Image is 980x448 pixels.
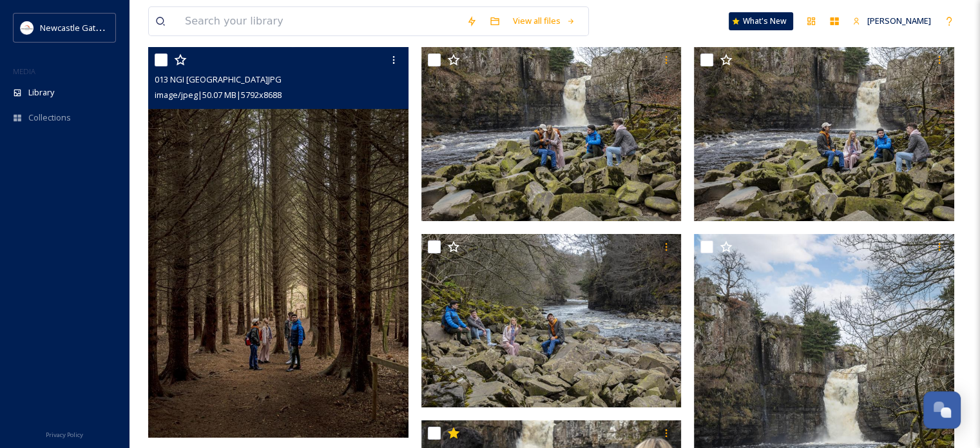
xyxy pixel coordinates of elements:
[21,21,34,34] img: DqD9wEUd_400x400.jpg
[46,426,83,442] a: Privacy Policy
[13,66,35,76] span: MEDIA
[867,15,931,26] span: [PERSON_NAME]
[155,89,282,101] span: image/jpeg | 50.07 MB | 5792 x 8688
[421,47,682,221] img: 085 NGI Gateway Durham.JPG
[694,47,954,221] img: 084 NGI Gateway Durham.JPG
[846,8,937,34] a: [PERSON_NAME]
[28,112,71,124] span: Collections
[506,8,582,34] a: View all files
[148,47,408,438] img: 013 NGI Gateway Durham.JPG
[155,73,282,85] span: 013 NGI [GEOGRAPHIC_DATA]JPG
[421,233,682,407] img: 080 NGI Gateway Durham.JPG
[729,12,793,30] a: What's New
[178,7,460,35] input: Search your library
[28,86,54,99] span: Library
[40,21,159,34] span: Newcastle Gateshead Initiative
[923,391,961,429] button: Open Chat
[46,431,83,439] span: Privacy Policy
